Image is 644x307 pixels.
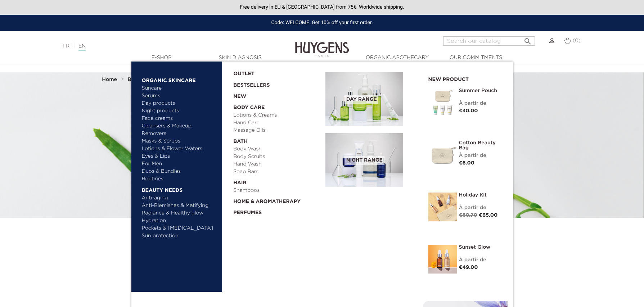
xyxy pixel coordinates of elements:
[102,77,118,82] a: Home
[459,213,477,218] span: €80.70
[128,77,162,82] strong: Beauty needs
[233,127,320,134] a: Massage Oils
[142,153,217,160] a: Eyes & Lips
[428,245,457,274] img: Sunset Glow
[126,54,198,62] a: E-Shop
[325,72,418,126] a: Day Range
[233,161,320,168] a: Hand Wash
[459,108,478,113] span: €30.00
[459,161,475,166] span: €6.00
[233,206,320,217] a: Perfumes
[233,187,320,194] a: Shampoos
[142,115,217,122] a: Face creams
[523,35,532,44] i: 
[142,168,217,175] a: Duos & Bundles
[459,100,502,107] div: À partir de
[142,225,217,232] a: Pockets & [MEDICAL_DATA]
[428,88,457,117] img: Summer pouch
[443,36,535,46] input: Search
[428,193,457,221] img: Holiday kit
[233,119,320,127] a: Hand Care
[142,73,217,85] a: Organic Skincare
[428,74,502,83] h2: New product
[142,217,217,225] a: Hydration
[325,133,403,187] img: routine_nuit_banner.jpg
[233,153,320,161] a: Body Scrubs
[459,245,502,250] a: Sunset Glow
[142,137,217,145] a: Masks & Scrubs
[428,140,457,169] img: Cotton Beauty Bag
[325,133,418,187] a: Night Range
[204,54,276,62] a: Skin Diagnosis
[459,152,502,159] div: À partir de
[233,194,320,206] a: Home & Aromatherapy
[78,44,86,51] a: EN
[295,30,349,58] img: Huygens
[142,175,217,183] a: Routines
[233,89,320,100] a: New
[479,213,497,218] span: €65.00
[63,44,69,49] a: FR
[459,204,502,212] div: À partir de
[233,67,314,78] a: OUTLET
[459,256,502,264] div: À partir de
[142,202,217,209] a: Anti-Blemishes & Matifying
[233,100,320,112] a: Body Care
[459,140,502,150] a: Cotton Beauty Bag
[233,78,314,89] a: Bestsellers
[233,176,320,187] a: Hair
[102,77,117,82] strong: Home
[142,100,217,107] a: Day products
[440,54,512,62] a: Our commitments
[459,88,502,93] a: Summer pouch
[233,168,320,176] a: Soap Bars
[142,160,217,168] a: For Men
[361,54,433,62] a: Organic Apothecary
[325,72,403,126] img: routine_jour_banner.jpg
[142,194,217,202] a: Anti-aging
[142,85,217,92] a: Suncare
[459,193,502,198] a: Holiday Kit
[128,77,164,82] a: Beauty needs
[142,183,217,194] a: Beauty needs
[459,265,478,270] span: €49.00
[142,122,217,137] a: Cleansers & Makeup Removers
[142,232,217,240] a: Sun protection
[59,42,263,50] div: |
[142,145,217,153] a: Lotions & Flower Waters
[344,95,379,104] span: Day Range
[142,209,217,217] a: Radiance & Healthy glow
[142,107,211,115] a: Night products
[233,134,320,145] a: Bath
[521,34,534,44] button: 
[142,92,217,100] a: Serums
[573,38,581,43] span: (0)
[233,112,320,119] a: Lotions & Creams
[344,156,384,165] span: Night Range
[233,145,320,153] a: Body Wash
